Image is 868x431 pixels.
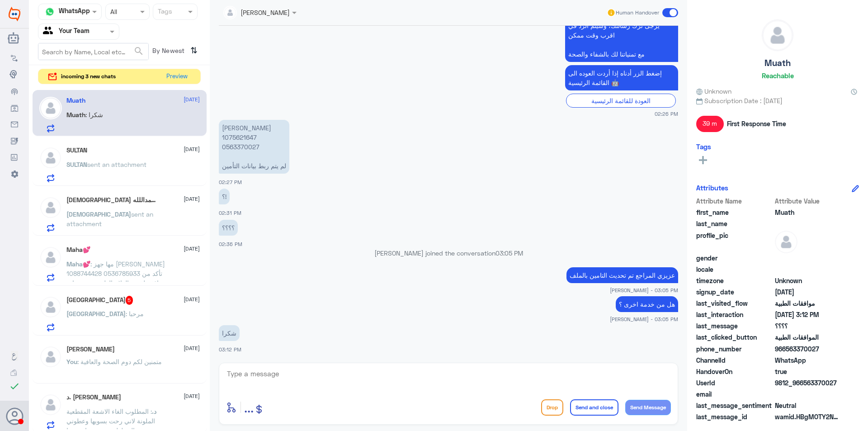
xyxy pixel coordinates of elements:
[6,407,23,425] button: Avatar
[66,358,77,365] span: You
[66,210,153,227] span: sent an attachment
[244,399,254,415] span: ...
[696,142,711,151] h6: Tags
[566,267,678,283] p: 12/10/2025, 3:05 PM
[775,231,797,253] img: defaultAdmin.png
[38,43,148,60] input: Search by Name, Local etc…
[696,332,773,342] span: last_clicked_button
[696,310,773,319] span: last_interaction
[133,44,144,59] button: search
[184,95,200,104] span: [DATE]
[66,111,85,118] span: Muath
[39,97,62,119] img: defaultAdmin.png
[85,111,103,118] span: : شكرا
[696,367,773,376] span: HandoverOn
[219,220,238,236] p: 12/10/2025, 2:36 PM
[39,393,62,416] img: defaultAdmin.png
[696,208,773,217] span: first_name
[775,378,840,388] span: 9812_966563370027
[39,296,62,318] img: defaultAdmin.png
[219,179,242,185] span: 02:27 PM
[565,65,678,90] p: 12/10/2025, 2:26 PM
[190,43,198,58] i: ⇅
[9,381,20,392] i: check
[762,71,794,80] h6: Reachable
[610,315,678,323] span: [PERSON_NAME] - 03:05 PM
[162,69,191,84] button: Preview
[39,196,62,219] img: defaultAdmin.png
[43,25,57,38] img: yourTeam.svg
[219,210,241,216] span: 02:31 PM
[87,161,146,168] span: sent an attachment
[696,389,773,399] span: email
[696,412,773,422] span: last_message_id
[66,97,85,104] h5: Muath
[39,346,62,368] img: defaultAdmin.png
[244,397,254,417] button: ...
[219,120,289,174] p: 12/10/2025, 2:27 PM
[184,295,200,303] span: [DATE]
[696,86,731,96] span: Unknown
[696,219,773,228] span: last_name
[775,355,840,365] span: 2
[126,310,144,317] span: : مرحبا
[184,344,200,352] span: [DATE]
[184,245,200,253] span: [DATE]
[610,286,678,294] span: [PERSON_NAME] - 03:05 PM
[696,265,773,274] span: locale
[9,7,20,21] img: Widebot Logo
[219,248,678,258] p: [PERSON_NAME] joined the conversation
[66,310,126,317] span: [GEOGRAPHIC_DATA]
[696,96,859,105] span: Subscription Date : [DATE]
[616,9,659,17] span: Human Handover
[696,184,728,192] h6: Attributes
[696,231,773,251] span: profile_pic
[696,116,724,132] span: 39 m
[219,189,230,204] p: 12/10/2025, 2:31 PM
[775,412,840,422] span: wamid.HBgMOTY2NTYzMzcwMDI3FQIAEhgUM0E1QjUzN0YyMDkxRTUxODBCNDAA
[66,196,160,204] h5: سبحان الله والحمداللله
[775,332,840,342] span: الموافقات الطبية
[77,358,162,365] span: : متمنين لكم دوم الصحة والعافية
[775,208,840,217] span: Muath
[66,147,87,154] h5: SULTAN
[775,298,840,308] span: موافقات الطبية
[66,260,90,268] span: Maha💕
[66,393,121,401] h5: د. مشاعل الحقباني
[156,6,172,18] div: Tags
[541,399,563,416] button: Drop
[727,119,786,128] span: First Response Time
[43,5,57,19] img: whatsapp.png
[39,147,62,169] img: defaultAdmin.png
[495,249,523,257] span: 03:05 PM
[566,94,676,108] div: العودة للقائمة الرئيسية
[696,401,773,410] span: last_message_sentiment
[126,296,133,305] span: 5
[149,43,187,61] span: By Newest
[775,367,840,376] span: true
[775,253,840,263] span: null
[775,196,840,206] span: Attribute Value
[696,276,773,285] span: timezone
[66,260,167,296] span: : مها جهز [PERSON_NAME] 1088744428 0536785933 تأكد من موافقه لقسم العلاج الطبيعي من عيادة الجراحة...
[219,346,241,352] span: 03:12 PM
[133,46,144,57] span: search
[696,196,773,206] span: Attribute Name
[66,296,133,305] h5: Turki
[184,145,200,153] span: [DATE]
[61,72,116,81] span: incoming 3 new chats
[655,110,678,118] span: 02:26 PM
[696,298,773,308] span: last_visited_flow
[184,392,200,400] span: [DATE]
[616,296,678,312] p: 12/10/2025, 3:05 PM
[696,378,773,388] span: UserId
[775,265,840,274] span: null
[775,310,840,319] span: 2025-10-12T12:12:26.3892335Z
[625,400,671,415] button: Send Message
[570,399,618,416] button: Send and close
[696,253,773,263] span: gender
[764,58,791,68] h5: Muath
[66,161,87,168] span: SULTAN
[775,401,840,410] span: 0
[775,287,840,297] span: 2025-10-12T11:25:45.599Z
